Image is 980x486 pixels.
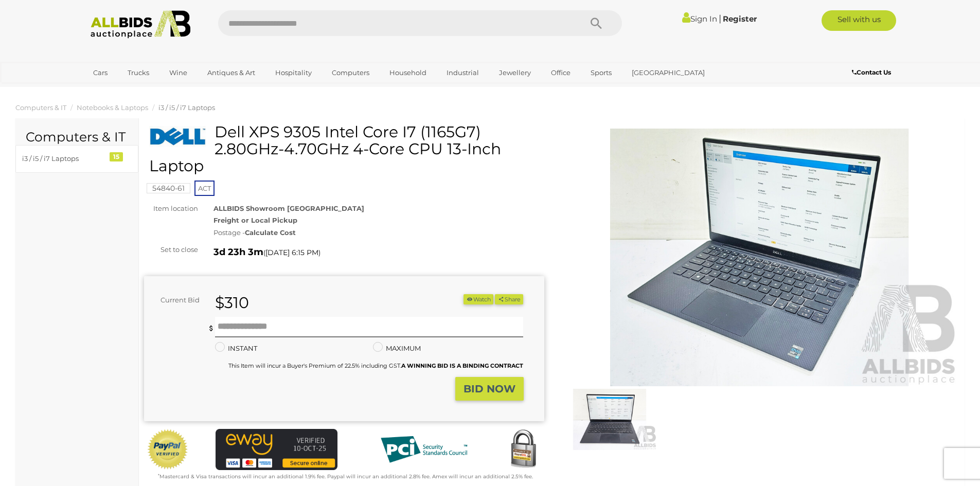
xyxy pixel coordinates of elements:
[464,383,515,395] strong: BID NOW
[149,123,542,174] h1: Dell XPS 9305 Intel Core I7 (1165G7) 2.80GHz-4.70GHz 4-Core CPU 13-Inch Laptop
[215,343,257,354] label: INSTANT
[544,64,577,81] a: Office
[163,64,194,81] a: Wine
[560,129,960,386] img: Dell XPS 9305 Intel Core I7 (1165G7) 2.80GHz-4.70GHz 4-Core CPU 13-Inch Laptop
[147,183,190,193] mark: 54840-61
[215,293,249,312] strong: $310
[682,14,717,24] a: Sign In
[325,64,376,81] a: Computers
[228,362,523,369] small: This Item will incur a Buyer's Premium of 22.5% including GST.
[136,244,206,256] div: Set to close
[158,473,533,480] small: Mastercard & Visa transactions will incur an additional 1.9% fee. Paypal will incur an additional...
[464,294,493,305] li: Watch this item
[571,10,622,36] button: Search
[144,294,207,306] div: Current Bid
[149,126,207,147] img: Dell XPS 9305 Intel Core I7 (1165G7) 2.80GHz-4.70GHz 4-Core CPU 13-Inch Laptop
[495,294,523,305] button: Share
[822,10,896,31] a: Sell with us
[213,204,364,212] strong: ALLBIDS Showroom [GEOGRAPHIC_DATA]
[147,184,190,192] a: 54840-61
[147,429,189,470] img: Official PayPal Seal
[22,153,107,165] div: i3 / i5 / i7 Laptops
[584,64,618,81] a: Sports
[723,14,757,24] a: Register
[263,248,320,257] span: ( )
[245,228,296,237] strong: Calculate Cost
[401,362,523,369] b: A WINNING BID IS A BINDING CONTRACT
[216,429,337,470] img: eWAY Payment Gateway
[373,343,421,354] label: MAXIMUM
[213,246,263,258] strong: 3d 23h 3m
[503,429,544,470] img: Secured by Rapid SSL
[492,64,538,81] a: Jewellery
[269,64,318,81] a: Hospitality
[15,145,138,172] a: i3 / i5 / i7 Laptops 15
[464,294,493,305] button: Watch
[440,64,486,81] a: Industrial
[85,10,197,39] img: Allbids.com.au
[852,68,891,76] b: Contact Us
[625,64,711,81] a: [GEOGRAPHIC_DATA]
[719,13,721,24] span: |
[372,429,475,470] img: PCI DSS compliant
[265,248,318,257] span: [DATE] 6:15 PM
[86,64,114,81] a: Cars
[455,377,524,401] button: BID NOW
[136,203,206,214] div: Item location
[77,103,148,112] a: Notebooks & Laptops
[110,152,123,161] div: 15
[194,181,215,196] span: ACT
[201,64,262,81] a: Antiques & Art
[213,216,297,224] strong: Freight or Local Pickup
[15,103,66,112] a: Computers & IT
[26,130,128,145] h2: Computers & IT
[213,227,544,239] div: Postage -
[383,64,433,81] a: Household
[121,64,156,81] a: Trucks
[158,103,215,112] a: i3 / i5 / i7 Laptops
[852,67,894,78] a: Contact Us
[562,389,657,450] img: Dell XPS 9305 Intel Core I7 (1165G7) 2.80GHz-4.70GHz 4-Core CPU 13-Inch Laptop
